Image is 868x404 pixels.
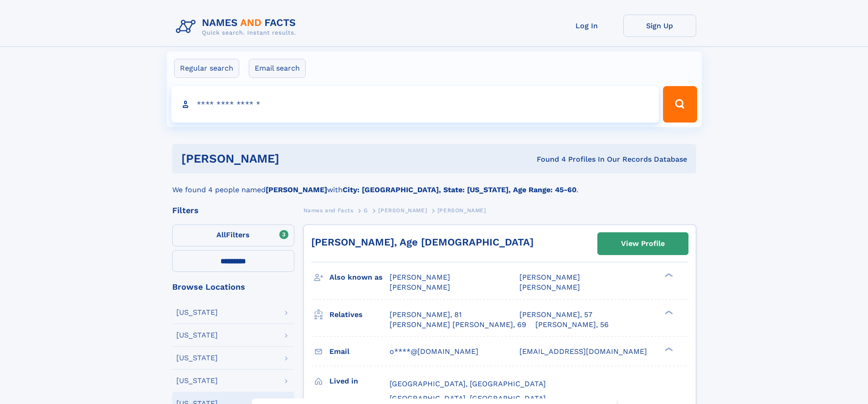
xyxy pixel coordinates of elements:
[437,207,486,214] span: [PERSON_NAME]
[176,332,218,339] div: [US_STATE]
[390,283,450,291] span: [PERSON_NAME]
[311,236,534,248] a: [PERSON_NAME], Age [DEMOGRAPHIC_DATA]
[390,310,462,320] a: [PERSON_NAME], 81
[621,233,665,254] div: View Profile
[390,273,450,281] span: [PERSON_NAME]
[172,206,294,215] div: Filters
[519,273,580,281] span: [PERSON_NAME]
[329,307,390,322] h3: Relatives
[329,270,390,285] h3: Also known as
[329,344,390,359] h3: Email
[364,207,368,214] span: G
[171,86,659,123] input: search input
[519,310,592,320] a: [PERSON_NAME], 57
[172,15,303,39] img: Logo Names and Facts
[364,205,368,216] a: G
[535,320,609,330] a: [PERSON_NAME], 56
[172,283,294,291] div: Browse Locations
[663,272,673,278] div: ❯
[390,320,526,330] a: [PERSON_NAME] [PERSON_NAME], 69
[550,15,623,37] a: Log In
[172,225,294,246] label: Filters
[176,309,218,316] div: [US_STATE]
[176,377,218,384] div: [US_STATE]
[598,233,688,255] a: View Profile
[174,59,239,78] label: Regular search
[303,205,354,216] a: Names and Facts
[390,379,546,388] span: [GEOGRAPHIC_DATA], [GEOGRAPHIC_DATA]
[390,394,546,403] span: [GEOGRAPHIC_DATA], [GEOGRAPHIC_DATA]
[519,283,580,291] span: [PERSON_NAME]
[663,346,673,352] div: ❯
[343,185,576,194] b: City: [GEOGRAPHIC_DATA], State: [US_STATE], Age Range: 45-60
[408,154,687,164] div: Found 4 Profiles In Our Records Database
[663,309,673,315] div: ❯
[172,174,696,195] div: We found 4 people named with .
[663,86,697,123] button: Search Button
[329,373,390,389] h3: Lived in
[378,205,427,216] a: [PERSON_NAME]
[216,230,226,239] span: All
[176,354,218,362] div: [US_STATE]
[378,207,427,214] span: [PERSON_NAME]
[519,347,647,356] span: [EMAIL_ADDRESS][DOMAIN_NAME]
[181,153,408,164] h1: [PERSON_NAME]
[266,185,327,194] b: [PERSON_NAME]
[249,59,306,78] label: Email search
[623,15,696,37] a: Sign Up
